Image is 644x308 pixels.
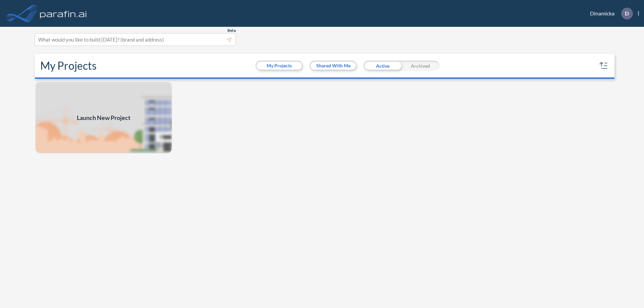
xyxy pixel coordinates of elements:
[401,61,439,71] div: Archived
[580,8,639,19] div: Dinamicka
[35,81,172,154] a: Launch New Project
[598,60,609,71] button: sort
[625,10,629,16] p: D
[311,62,356,70] button: Shared With Me
[227,28,236,33] span: Beta
[77,113,130,122] span: Launch New Project
[35,81,172,154] img: add
[257,62,302,70] button: My Projects
[40,59,97,72] h2: My Projects
[39,7,88,20] img: logo
[364,61,401,71] div: Active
